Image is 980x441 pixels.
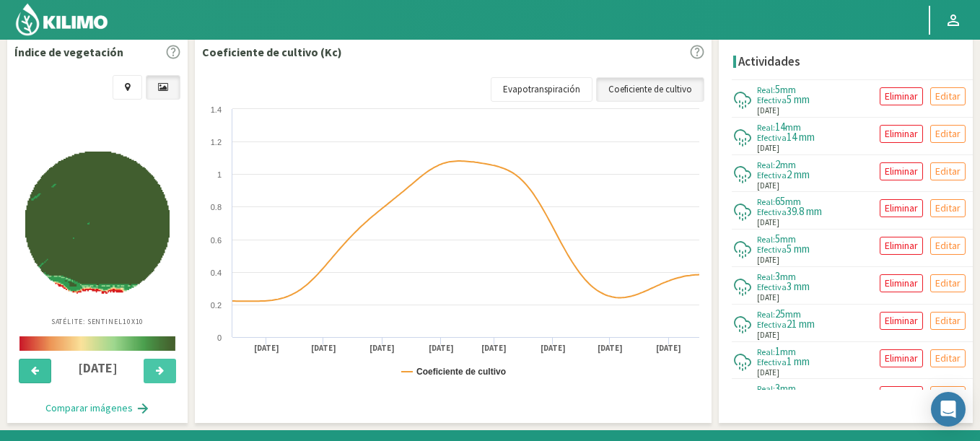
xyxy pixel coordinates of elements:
[930,199,966,217] button: Editar
[931,392,966,427] div: Open Intercom Messenger
[211,236,222,245] text: 0.6
[19,336,175,351] img: scale
[656,343,681,354] text: [DATE]
[757,142,779,154] span: [DATE]
[885,313,918,329] p: Eliminar
[880,274,923,292] button: Eliminar
[757,217,779,229] span: [DATE]
[935,237,961,254] p: Editar
[757,281,787,292] span: Efectiva
[885,387,918,403] p: Eliminar
[211,301,222,310] text: 0.2
[780,270,796,283] span: mm
[757,271,775,282] span: Real:
[14,2,109,37] img: Kilimo
[51,316,144,327] p: Satélite: Sentinel
[369,343,395,354] text: [DATE]
[757,346,775,357] span: Real:
[780,382,796,395] span: mm
[885,200,918,217] p: Eliminar
[775,194,785,208] span: 65
[598,343,623,354] text: [DATE]
[757,95,787,105] span: Efectiva
[880,386,923,404] button: Eliminar
[935,200,961,217] p: Editar
[757,132,787,143] span: Efectiva
[254,343,279,354] text: [DATE]
[930,125,966,143] button: Editar
[123,317,144,326] span: 10X10
[880,312,923,330] button: Eliminar
[780,83,796,96] span: mm
[14,43,123,61] p: Índice de vegetación
[885,88,918,105] p: Eliminar
[930,349,966,367] button: Editar
[935,163,961,180] p: Editar
[880,125,923,143] button: Eliminar
[930,386,966,404] button: Editar
[757,180,779,192] span: [DATE]
[885,350,918,367] p: Eliminar
[930,162,966,180] button: Editar
[757,105,779,117] span: [DATE]
[775,232,780,245] span: 5
[757,244,787,255] span: Efectiva
[930,312,966,330] button: Editar
[787,354,810,368] span: 1 mm
[757,329,779,341] span: [DATE]
[757,170,787,180] span: Efectiva
[775,344,780,358] span: 1
[775,381,780,395] span: 3
[780,345,796,358] span: mm
[935,313,961,329] p: Editar
[757,196,775,207] span: Real:
[596,77,704,102] a: Coeficiente de cultivo
[217,170,222,179] text: 1
[930,87,966,105] button: Editar
[880,237,923,255] button: Eliminar
[780,158,796,171] span: mm
[775,82,780,96] span: 5
[211,105,222,114] text: 1.4
[491,77,592,102] a: Evapotranspiración
[785,121,801,134] span: mm
[935,88,961,105] p: Editar
[775,269,780,283] span: 3
[757,367,779,379] span: [DATE]
[757,160,775,170] span: Real:
[202,43,342,61] p: Coeficiente de cultivo (Kc)
[885,126,918,142] p: Eliminar
[31,394,165,423] button: Comparar imágenes
[416,367,506,377] text: Coeficiente de cultivo
[787,204,822,218] span: 39.8 mm
[211,203,222,211] text: 0.8
[757,122,775,133] span: Real:
[211,138,222,147] text: 1.2
[885,163,918,180] p: Eliminar
[880,199,923,217] button: Eliminar
[311,343,336,354] text: [DATE]
[787,279,810,293] span: 3 mm
[757,234,775,245] span: Real:
[885,275,918,292] p: Eliminar
[930,274,966,292] button: Editar
[787,317,815,331] span: 21 mm
[757,319,787,330] span: Efectiva
[757,357,787,367] span: Efectiva
[935,126,961,142] p: Editar
[738,55,800,69] h4: Actividades
[757,383,775,394] span: Real:
[25,152,170,296] img: 04dd7ae4-480c-4759-92ea-bafded43eff3_-_sentinel_-_2025-03-18.png
[481,343,507,354] text: [DATE]
[757,254,779,266] span: [DATE]
[785,307,801,320] span: mm
[935,275,961,292] p: Editar
[211,268,222,277] text: 0.4
[60,361,136,375] h4: [DATE]
[787,130,815,144] span: 14 mm
[885,237,918,254] p: Eliminar
[785,195,801,208] span: mm
[217,333,222,342] text: 0
[787,242,810,256] span: 5 mm
[757,309,775,320] span: Real:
